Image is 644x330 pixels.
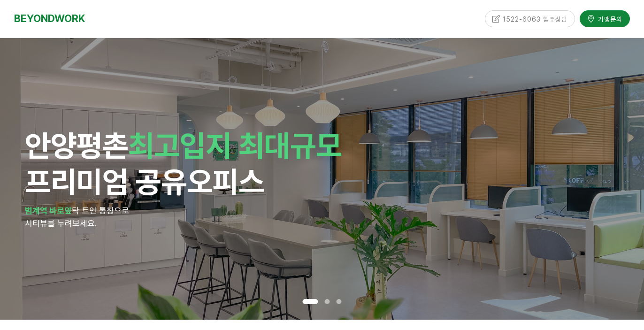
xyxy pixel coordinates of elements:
[128,128,342,163] span: 최고입지 최대규모
[25,206,72,215] strong: 범계역 바로앞
[580,10,630,27] a: 가맹문의
[595,14,622,23] span: 가맹문의
[25,218,97,228] span: 시티뷰를 누려보세요.
[25,128,342,200] span: 안양 프리미엄 공유오피스
[77,128,128,163] span: 평촌
[14,10,85,27] a: BEYONDWORK
[72,206,129,215] span: 탁 트인 통창으로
